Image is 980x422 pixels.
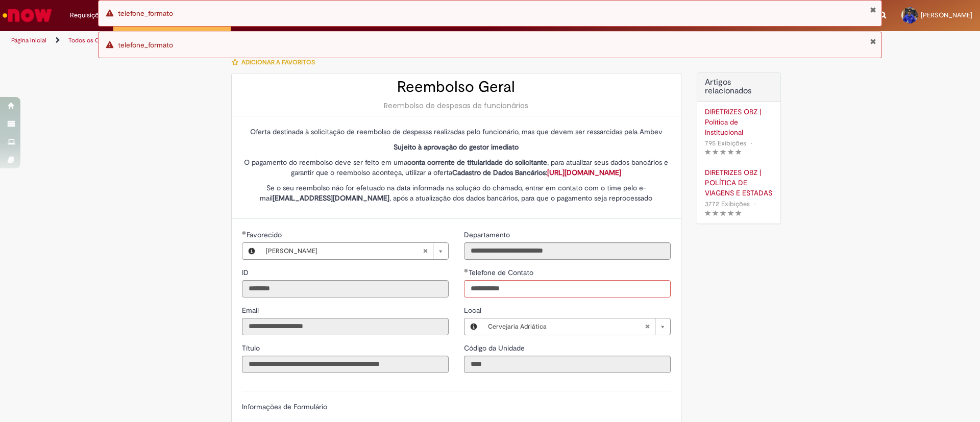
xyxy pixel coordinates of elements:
[242,127,671,137] p: Oferta destinada à solicitação de reembolso de despesas realizadas pelo funcionário, mas que deve...
[488,318,645,335] span: Cervejaria Adriática
[242,267,251,278] label: Somente leitura - ID
[242,280,449,297] input: ID
[8,31,646,50] ul: Trilhas de página
[1,5,54,26] img: ServiceNow
[242,306,261,315] span: Somente leitura - Email
[407,158,547,167] strong: conta corrente de titularidade do solicitante
[242,231,247,235] span: Obrigatório Preenchido
[242,402,327,411] label: Informações de Formulário
[464,268,469,272] span: Obrigatório Preenchido
[752,197,758,211] span: •
[242,157,671,178] p: O pagamento do reembolso deve ser feito em uma , para atualizar seus dados bancários e garantir q...
[464,343,527,353] label: Somente leitura - Código da Unidade
[547,168,621,177] a: [URL][DOMAIN_NAME]
[452,168,621,177] strong: Cadastro de Dados Bancários:
[242,268,251,277] span: Somente leitura - ID
[118,9,173,18] span: telefone_formato
[705,78,773,96] h3: Artigos relacionados
[464,230,512,240] label: Somente leitura - Departamento
[242,305,261,315] label: Somente leitura - Email
[242,183,671,203] p: Se o seu reembolso não for efetuado na data informada na solução do chamado, entrar em contato co...
[241,58,315,66] span: Adicionar a Favoritos
[242,318,449,335] input: Email
[748,136,754,150] span: •
[483,318,670,335] a: Cervejaria AdriáticaLimpar campo Local
[640,318,655,335] abbr: Limpar campo Local
[705,139,746,147] span: 795 Exibições
[273,193,389,203] strong: [EMAIL_ADDRESS][DOMAIN_NAME]
[247,230,284,239] span: Necessários - Favorecido
[870,37,876,45] button: Fechar Notificação
[464,356,671,373] input: Código da Unidade
[118,40,173,49] span: telefone_formato
[242,79,671,95] h2: Reembolso Geral
[464,318,483,335] button: Local, Visualizar este registro Cervejaria Adriática
[418,243,433,259] abbr: Limpar campo Favorecido
[394,142,519,152] strong: Sujeito à aprovação do gestor imediato
[870,6,876,14] button: Fechar Notificação
[242,243,261,259] button: Favorecido, Visualizar este registro Leandro Martins Dos Santos
[266,243,423,259] span: [PERSON_NAME]
[464,242,671,260] input: Departamento
[261,243,448,259] a: [PERSON_NAME]Limpar campo Favorecido
[921,11,972,19] span: [PERSON_NAME]
[242,343,262,353] span: Somente leitura - Título
[464,280,671,297] input: Telefone de Contato
[242,101,671,111] div: Reembolso de despesas de funcionários
[464,230,512,239] span: Somente leitura - Departamento
[705,107,773,137] a: DIRETRIZES OBZ | Política de Institucional
[464,343,527,353] span: Somente leitura - Código da Unidade
[705,167,773,198] a: DIRETRIZES OBZ | POLÍTICA DE VIAGENS E ESTADAS
[464,306,483,315] span: Local
[242,343,262,353] label: Somente leitura - Título
[11,36,46,44] a: Página inicial
[469,268,535,277] span: Telefone de Contato
[705,200,750,208] span: 3772 Exibições
[68,36,122,44] a: Todos os Catálogos
[70,10,106,20] span: Requisições
[242,356,449,373] input: Título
